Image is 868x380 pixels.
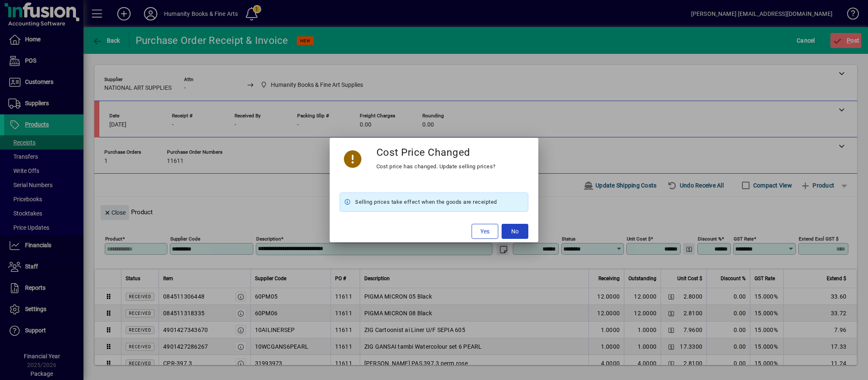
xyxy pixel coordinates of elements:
span: Yes [480,227,490,236]
h3: Cost Price Changed [376,146,470,158]
span: Selling prices take effect when the goods are receipted [355,197,497,207]
div: Cost price has changed. Update selling prices? [376,162,496,172]
button: Yes [472,224,498,239]
span: No [511,227,519,236]
button: No [502,224,528,239]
